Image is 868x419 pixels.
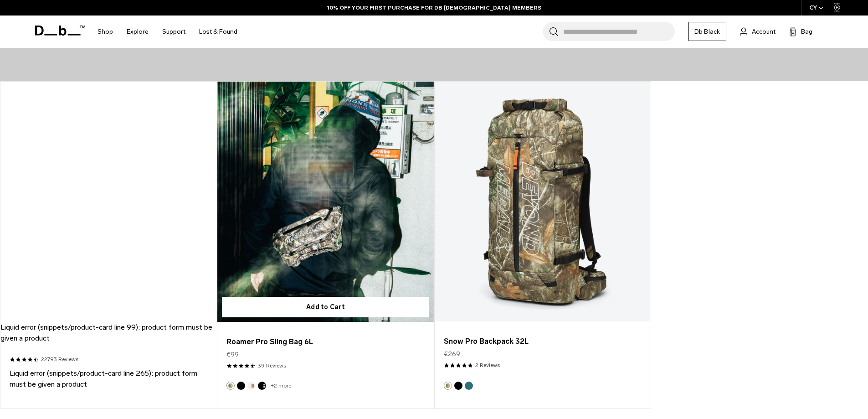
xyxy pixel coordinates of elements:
[41,355,78,363] a: 22793 reviews
[444,382,452,390] button: Db x Beyond Medals
[162,16,185,48] a: Support
[444,336,641,347] a: Snow Pro Backpack 32L
[444,349,460,359] span: €269
[475,361,500,369] a: 2 reviews
[91,16,244,48] nav: Main Navigation
[327,4,541,12] a: 10% OFF YOUR FIRST PURCHASE FOR DB [DEMOGRAPHIC_DATA] MEMBERS
[688,22,726,41] a: Db Black
[454,382,462,390] button: Black Out
[465,382,473,390] button: Midnight Teal
[258,382,266,390] button: Charcoal Grey
[258,362,286,370] a: 39 reviews
[217,82,433,322] a: Roamer Pro Sling Bag 6L
[237,382,245,390] button: Black Out
[127,16,149,48] a: Explore
[435,82,650,321] a: Snow Pro Backpack 32L
[247,382,256,390] button: Oatmilk
[199,16,237,48] a: Lost & Found
[226,350,239,359] span: €99
[801,27,812,36] span: Bag
[752,27,776,36] span: Account
[0,368,216,390] footer: Liquid error (snippets/product-card line 265): product form must be given a product
[740,26,776,37] a: Account
[226,382,235,390] button: Db x Beyond Medals
[222,297,429,317] button: Add to Cart
[789,26,812,37] button: Bag
[271,383,291,389] a: +2 more
[226,336,424,347] a: Roamer Pro Sling Bag 6L
[0,82,216,344] header: Liquid error (snippets/product-card line 99): product form must be given a product
[98,16,113,48] a: Shop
